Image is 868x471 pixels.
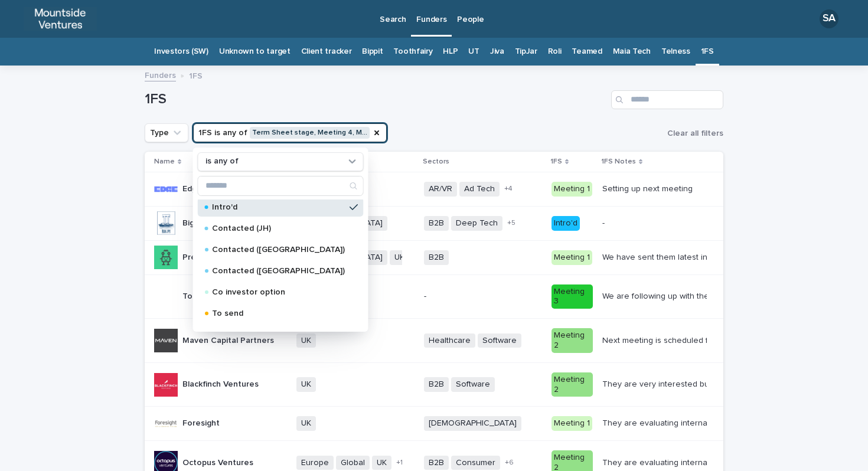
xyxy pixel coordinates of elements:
[424,216,449,231] span: B2B
[602,292,704,302] div: We are following up with them to address their concerns over when we become EBITDA positive
[296,377,316,392] span: UK
[154,155,175,168] p: Name
[198,176,363,195] input: Search
[507,220,515,227] span: + 5
[372,456,391,470] span: UK
[145,91,606,108] h1: 1FS
[145,407,723,441] tr: ForesightForesight UK[DEMOGRAPHIC_DATA]Meeting 1They are evaluating internally before proceeding
[182,456,256,468] p: Octopus Ventures
[362,38,383,66] a: Bippit
[393,38,432,66] a: Toothfairy
[189,68,203,81] p: 1FS
[336,456,370,470] span: Global
[182,250,216,263] p: Prefcap
[552,250,592,265] div: Meeting 1
[663,125,723,142] button: Clear all filters
[602,253,704,263] div: We have sent them latest information request and they are now processing + coming back to [GEOGRA...
[424,292,542,302] p: -
[145,68,176,81] a: Funders
[424,182,457,197] span: AR/VR
[212,288,345,296] p: Co investor option
[661,38,690,66] a: Telness
[552,182,592,197] div: Meeting 1
[602,218,605,228] div: -
[145,362,723,407] tr: Blackfinch VenturesBlackfinch Ventures UKB2BSoftwareMeeting 2They are very interested but have ha...
[424,416,521,431] span: [DEMOGRAPHIC_DATA]
[212,267,345,275] p: Contacted ([GEOGRAPHIC_DATA])
[552,284,593,309] div: Meeting 3
[667,129,723,138] span: Clear all filters
[145,123,188,142] button: Type
[212,203,345,211] p: Intro'd
[424,377,449,392] span: B2B
[602,184,693,194] div: Setting up next meeting
[451,377,495,392] span: Software
[24,7,97,31] img: ocD6MQ3pT7Gfft3G6jrd
[552,372,593,397] div: Meeting 2
[602,458,704,468] div: They are evaluating internally following 2nd meeting
[602,336,704,346] div: Next meeting is scheduled for [DATE]
[490,38,504,66] a: Jiva
[424,456,449,470] span: B2B
[205,156,239,166] p: is any of
[212,309,345,318] p: To send
[424,333,475,348] span: Healthcare
[182,216,244,228] p: Big Pi Ventures
[145,206,723,240] tr: Big Pi VenturesBig Pi Ventures [GEOGRAPHIC_DATA]B2BDeep Tech+5Intro'd-
[515,38,537,66] a: TipJar
[552,328,593,353] div: Meeting 2
[145,319,723,363] tr: Maven Capital PartnersMaven Capital Partners UKHealthcareSoftwareMeeting 2Next meeting is schedul...
[296,456,334,470] span: Europe
[296,333,316,348] span: UK
[602,418,704,429] div: They are evaluating internally before proceeding
[613,38,651,66] a: Maia Tech
[145,172,723,207] tr: Edge Creative Enterprise FundEdge Creative Enterprise Fund UKAR/VRAd Tech+4Meeting 1Setting up ne...
[820,9,838,28] div: SA
[182,333,276,346] p: Maven Capital Partners
[182,416,222,429] p: Foresight
[212,224,345,233] p: Contacted (JH)
[601,155,636,168] p: 1FS Notes
[550,155,562,168] p: 1FS
[423,155,449,168] p: Sectors
[443,38,458,66] a: HLP
[198,176,364,196] div: Search
[459,182,500,197] span: Ad Tech
[396,459,403,466] span: + 1
[182,182,289,194] p: Edge Creative Enterprise Fund
[424,250,449,265] span: B2B
[701,38,714,66] a: 1FS
[193,123,387,142] button: 1FS
[548,38,562,66] a: Roli
[552,216,580,231] div: Intro'd
[451,456,500,470] span: Consumer
[451,216,502,231] span: Deep Tech
[219,38,291,66] a: Unknown to target
[182,377,261,390] p: Blackfinch Ventures
[390,250,409,265] span: UK
[478,333,521,348] span: Software
[505,459,514,466] span: + 6
[145,240,723,274] tr: PrefcapPrefcap [GEOGRAPHIC_DATA]UKB2BMeeting 1We have sent them latest information request and th...
[468,38,479,66] a: UT
[145,274,723,319] tr: Tortuga Growth PartnersTortuga Growth Partners --Meeting 3We are following up with them to addres...
[182,289,283,302] p: Tortuga Growth Partners
[154,38,208,66] a: Investors (SW)
[296,416,316,431] span: UK
[212,246,345,254] p: Contacted ([GEOGRAPHIC_DATA])
[572,38,602,66] a: Teamed
[602,380,704,390] div: They are very interested but have had questions on our valuation which we are currently discussin...
[301,38,352,66] a: Client tracker
[504,185,513,192] span: + 4
[552,416,592,431] div: Meeting 1
[611,90,723,109] input: Search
